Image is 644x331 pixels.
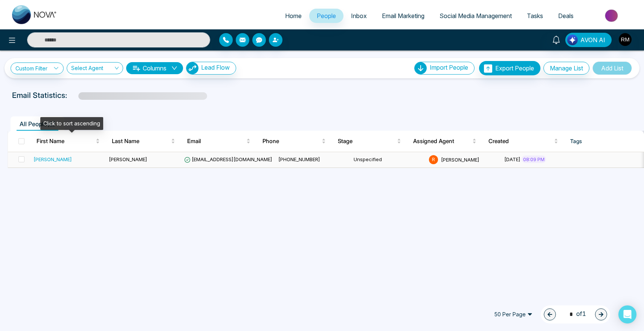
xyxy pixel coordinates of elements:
[504,156,520,162] span: [DATE]
[31,131,106,152] th: First Name
[374,9,432,23] a: Email Marketing
[12,90,67,101] p: Email Statistics:
[585,7,639,24] img: Market-place.gif
[187,137,245,146] span: Email
[183,62,236,75] a: Lead FlowLead Flow
[34,156,72,163] div: [PERSON_NAME]
[184,156,272,162] span: [EMAIL_ADDRESS][DOMAIN_NAME]
[565,309,586,319] span: of 1
[11,63,64,74] a: Custom Filter
[343,9,374,23] a: Inbox
[567,35,578,45] img: Lead Flow
[479,61,540,75] button: Export People
[580,35,605,44] span: AVON AI
[618,305,636,323] div: Open Intercom Messenger
[106,131,181,152] th: Last Name
[522,156,546,163] span: 08:09 PM
[186,62,198,74] img: Lead Flow
[278,9,309,23] a: Home
[543,62,589,75] button: Manage List
[181,131,256,152] th: Email
[351,152,426,168] td: Unspecified
[186,62,236,75] button: Lead Flow
[338,137,395,146] span: Stage
[482,131,564,152] th: Created
[551,9,581,23] a: Deals
[351,12,367,20] span: Inbox
[126,62,183,74] button: Columnsdown
[317,12,336,20] span: People
[495,64,534,72] span: Export People
[171,65,177,71] span: down
[278,156,320,162] span: [PHONE_NUMBER]
[489,308,538,320] span: 50 Per Page
[430,64,468,71] span: Import People
[440,12,512,20] span: Social Media Management
[488,137,552,146] span: Created
[201,64,230,71] span: Lead Flow
[527,12,543,20] span: Tasks
[432,9,519,23] a: Social Media Management
[619,33,632,46] img: User Avatar
[413,137,471,146] span: Assigned Agent
[17,120,58,128] span: All People ( 1 )
[558,12,574,20] span: Deals
[285,12,302,20] span: Home
[429,155,438,164] span: R
[441,156,479,162] span: [PERSON_NAME]
[37,137,94,146] span: First Name
[332,131,407,152] th: Stage
[112,137,169,146] span: Last Name
[256,131,332,152] th: Phone
[407,131,482,152] th: Assigned Agent
[309,9,343,23] a: People
[564,131,639,152] th: Tags
[519,9,551,23] a: Tasks
[565,33,612,47] button: AVON AI
[262,137,320,146] span: Phone
[12,5,57,24] img: Nova CRM Logo
[382,12,424,20] span: Email Marketing
[109,156,147,162] span: [PERSON_NAME]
